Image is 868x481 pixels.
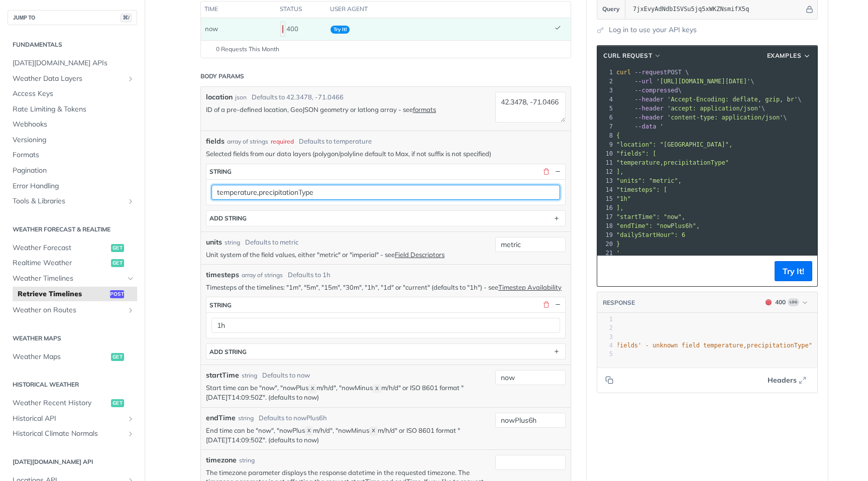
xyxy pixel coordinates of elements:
[616,132,620,139] span: {
[8,56,137,71] a: [DATE][DOMAIN_NAME] APIs
[111,353,124,361] span: get
[616,177,682,184] span: "units": "metric",
[597,315,613,324] div: 1
[121,14,132,22] span: ⌘/
[13,429,124,439] span: Historical Climate Normals
[206,283,566,292] p: Timesteps of the timelines: "1m", "5m", "15m", "30m", "1h", "1d" or "current" (defaults to "1h") ...
[597,185,614,194] div: 14
[616,69,631,76] span: curl
[299,137,372,147] div: Defaults to temperature
[616,250,620,257] span: '
[206,92,233,102] label: location
[206,136,225,147] span: fields
[616,150,656,157] span: "fields": [
[634,78,653,85] span: --url
[127,75,135,83] button: Show subpages for Weather Data Layers
[597,167,614,176] div: 12
[13,274,124,284] span: Weather Timelines
[13,89,135,99] span: Access Keys
[541,167,551,176] button: Delete
[553,300,562,309] button: Hide
[209,168,232,175] div: string
[206,211,565,226] button: ADD string
[597,113,614,122] div: 6
[616,69,689,76] span: POST \
[667,114,783,121] span: 'content-type: application/json'
[127,430,135,438] button: Show subpages for Historical Climate Normals
[616,96,802,103] span: \
[616,78,754,85] span: \
[616,87,682,94] span: \
[616,159,729,166] span: "temperature,precipitationType"
[18,289,107,299] span: Retrieve Timelines
[8,334,137,343] h2: Weather Maps
[634,114,664,121] span: --header
[602,5,620,14] span: Query
[209,214,247,222] div: ADD string
[13,181,135,191] span: Error Handling
[200,72,244,81] div: Body Params
[395,251,445,259] a: Field Descriptors
[252,92,344,102] div: Defaults to 42.3478, -71.0466
[413,105,436,113] a: formats
[775,298,786,307] div: 400
[8,194,137,209] a: Tools & LibrariesShow subpages for Tools & Libraries
[603,51,652,60] span: cURL Request
[764,51,815,61] button: Examples
[206,105,490,114] p: ID of a pre-defined location, GeoJSON geometry or latlong array - see
[498,283,562,291] a: Timestep Availability
[634,105,664,112] span: --header
[327,2,551,18] th: user agent
[13,305,124,315] span: Weather on Routes
[8,380,137,389] h2: Historical Weather
[225,238,240,247] div: string
[766,299,772,305] span: 400
[111,259,124,267] span: get
[597,239,614,249] div: 20
[110,290,124,298] span: post
[788,298,799,306] span: Log
[667,105,762,112] span: 'accept: application/json'
[206,270,239,280] span: timesteps
[206,344,565,359] button: ADD string
[775,261,812,281] button: Try It!
[768,375,797,386] span: Headers
[597,140,614,149] div: 9
[13,352,108,362] span: Weather Maps
[331,26,350,34] span: Try It!
[656,78,750,85] span: '[URL][DOMAIN_NAME][DATE]'
[597,350,613,358] div: 5
[597,149,614,158] div: 10
[597,324,613,332] div: 2
[8,271,137,286] a: Weather TimelinesHide subpages for Weather Timelines
[667,96,798,103] span: 'Accept-Encoding: deflate, gzip, br'
[8,240,137,256] a: Weather Forecastget
[127,415,135,423] button: Show subpages for Historical API
[616,186,667,193] span: "timesteps": [
[8,426,137,441] a: Historical Climate NormalsShow subpages for Historical Climate Normals
[616,231,685,238] span: "dailyStartHour": 6
[761,297,812,307] button: 400400Log
[8,457,137,466] h2: [DATE][DOMAIN_NAME] API
[597,212,614,221] div: 17
[616,240,620,248] span: }
[616,195,631,202] span: "1h"
[206,455,237,465] label: timezone
[13,287,137,302] a: Retrieve Timelinespost
[242,371,257,380] div: string
[276,2,327,18] th: status
[282,25,283,33] span: 400
[597,176,614,185] div: 13
[111,399,124,407] span: get
[13,104,135,114] span: Rate Limiting & Tokens
[238,414,254,423] div: string
[634,123,656,130] span: --data
[111,244,124,252] span: get
[206,237,222,248] label: units
[8,71,137,86] a: Weather Data LayersShow subpages for Weather Data Layers
[242,271,283,280] div: array of strings
[259,413,327,423] div: Defaults to nowPlus6h
[206,370,239,381] label: startTime
[541,300,551,309] button: Delete
[206,426,490,445] p: End time can be "now", "nowPlus m/h/d", "nowMinus m/h/d" or ISO 8601 format "[DATE]T14:09:50Z". (...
